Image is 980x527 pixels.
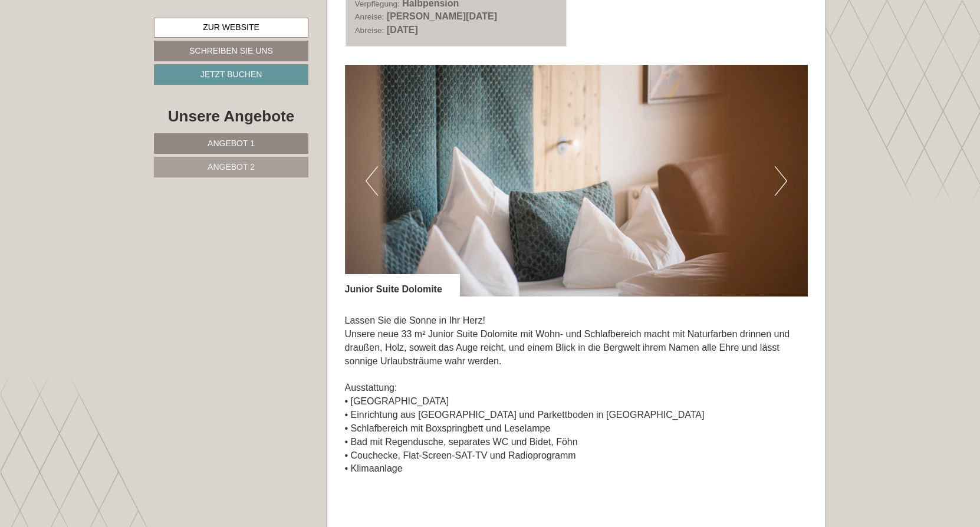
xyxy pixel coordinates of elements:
a: Schreiben Sie uns [154,41,308,61]
a: Zur Website [154,18,308,38]
span: Angebot 2 [208,162,255,172]
b: [DATE] [387,25,418,35]
a: Jetzt buchen [154,64,308,85]
b: [PERSON_NAME][DATE] [387,11,497,21]
img: image [345,65,808,297]
div: Unsere Angebote [154,106,308,127]
small: Anreise: [355,12,384,21]
p: Lassen Sie die Sonne in Ihr Herz! Unsere neue 33 m² Junior Suite Dolomite mit Wohn- und Schlafber... [345,314,808,476]
button: Next [775,166,787,196]
div: Junior Suite Dolomite [345,274,460,297]
small: Abreise: [355,26,384,35]
span: Angebot 1 [208,139,255,148]
button: Previous [366,166,378,196]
